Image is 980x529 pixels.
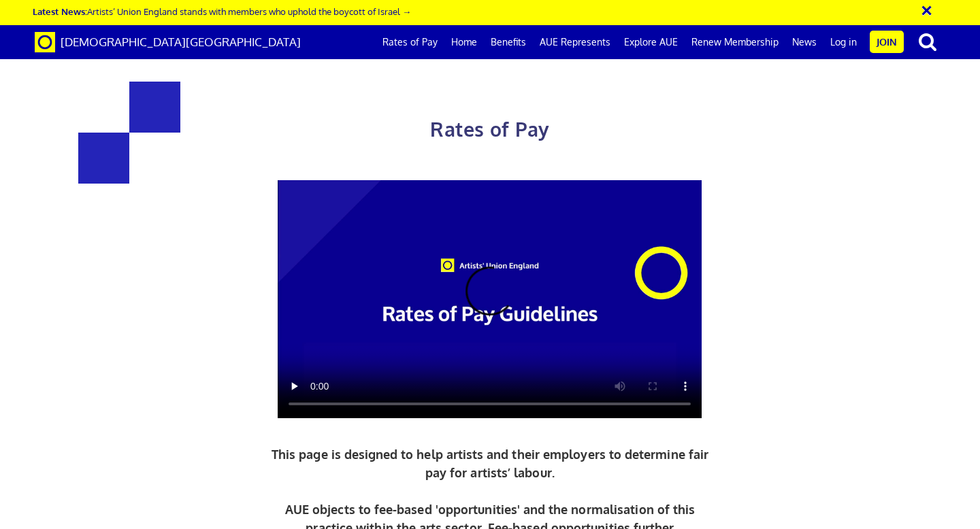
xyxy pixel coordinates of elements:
[24,25,311,59] a: Brand [DEMOGRAPHIC_DATA][GEOGRAPHIC_DATA]
[444,25,484,59] a: Home
[823,25,864,59] a: Log in
[484,25,533,59] a: Benefits
[533,25,617,59] a: AUE Represents
[430,117,549,141] span: Rates of Pay
[870,31,904,53] a: Join
[685,25,785,59] a: Renew Membership
[33,5,87,17] strong: Latest News:
[785,25,823,59] a: News
[617,25,685,59] a: Explore AUE
[33,5,411,17] a: Latest News:Artists’ Union England stands with members who uphold the boycott of Israel →
[61,35,301,49] span: [DEMOGRAPHIC_DATA][GEOGRAPHIC_DATA]
[906,27,949,56] button: search
[376,25,444,59] a: Rates of Pay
